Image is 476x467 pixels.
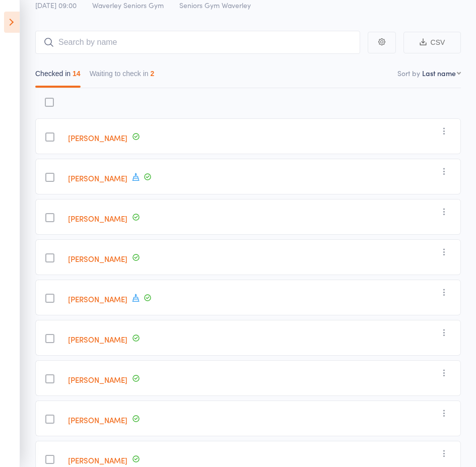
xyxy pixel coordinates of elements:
[68,132,127,143] a: [PERSON_NAME]
[73,70,81,78] div: 14
[68,253,127,264] a: [PERSON_NAME]
[422,68,456,78] div: Last name
[68,294,127,304] a: [PERSON_NAME]
[68,415,127,425] a: [PERSON_NAME]
[68,213,127,224] a: [PERSON_NAME]
[403,32,461,53] button: CSV
[68,173,127,183] a: [PERSON_NAME]
[90,64,155,88] button: Waiting to check in2
[68,374,127,385] a: [PERSON_NAME]
[68,334,127,345] a: [PERSON_NAME]
[35,31,360,54] input: Search by name
[35,64,81,88] button: Checked in14
[68,455,127,465] a: [PERSON_NAME]
[397,68,420,78] label: Sort by
[151,70,155,78] div: 2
